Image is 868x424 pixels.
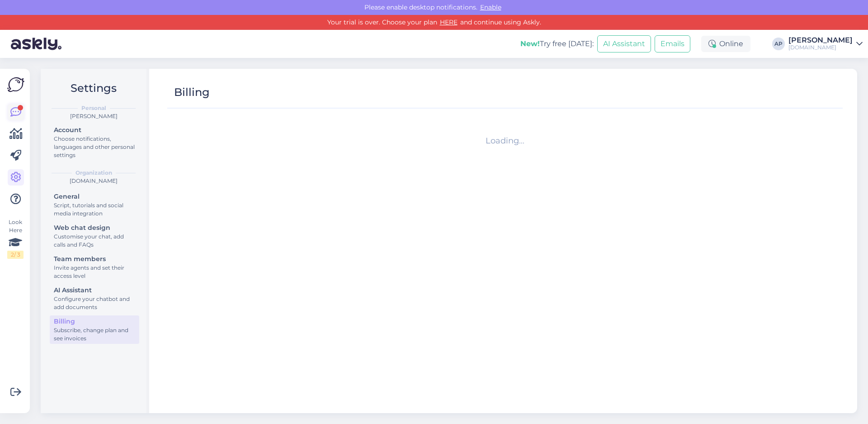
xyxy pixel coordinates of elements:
[50,253,139,281] a: Team membersInvite agents and set their access level
[174,84,210,101] div: Billing
[477,3,504,11] span: Enable
[50,191,139,219] a: GeneralScript, tutorials and social media integration
[50,222,139,250] a: Web chat designCustomise your chat, add calls and FAQs
[437,18,460,26] a: HERE
[788,37,863,51] a: [PERSON_NAME][DOMAIN_NAME]
[54,135,135,159] div: Choose notifications, languages and other personal settings
[701,36,750,52] div: Online
[788,37,853,44] div: [PERSON_NAME]
[48,80,139,97] h2: Settings
[7,251,24,259] div: 2 / 3
[54,317,135,326] div: Billing
[54,201,135,218] div: Script, tutorials and social media integration
[54,125,135,135] div: Account
[50,284,139,313] a: AI AssistantConfigure your chatbot and add documents
[597,35,651,52] button: AI Assistant
[54,264,135,280] div: Invite agents and set their access level
[54,295,135,311] div: Configure your chatbot and add documents
[50,124,139,161] a: AccountChoose notifications, languages and other personal settings
[7,218,24,259] div: Look Here
[7,76,24,93] img: Askly Logo
[655,35,690,52] button: Emails
[50,315,139,344] a: BillingSubscribe, change plan and see invoices
[54,223,135,233] div: Web chat design
[788,44,853,51] div: [DOMAIN_NAME]
[54,286,135,295] div: AI Assistant
[171,135,839,147] div: Loading...
[81,104,106,112] b: Personal
[75,169,112,177] b: Organization
[520,39,540,48] b: New!
[54,233,135,249] div: Customise your chat, add calls and FAQs
[772,38,785,50] div: AP
[520,38,594,49] div: Try free [DATE]:
[48,177,139,185] div: [DOMAIN_NAME]
[54,326,135,343] div: Subscribe, change plan and see invoices
[54,192,135,201] div: General
[54,254,135,264] div: Team members
[48,112,139,120] div: [PERSON_NAME]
